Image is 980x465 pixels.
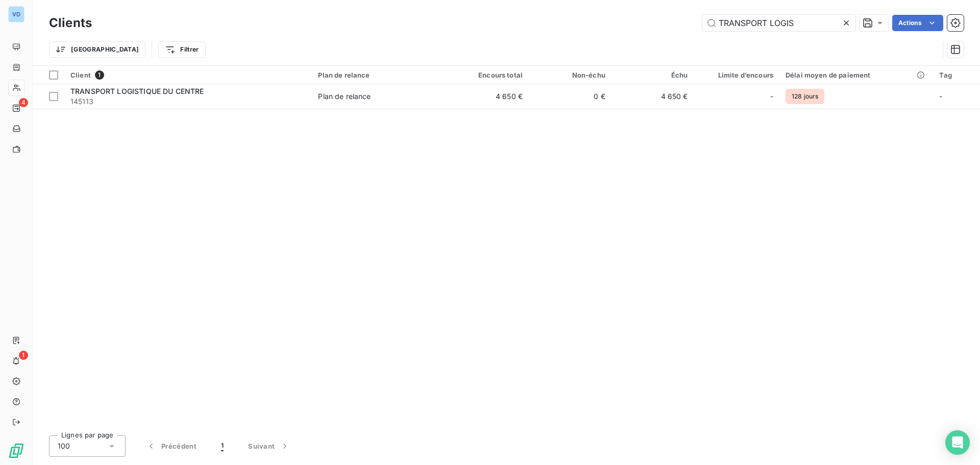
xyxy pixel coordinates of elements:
img: Logo LeanPay [8,443,24,459]
div: Non-échu [535,71,605,79]
a: 4 [8,100,24,116]
div: VD [8,6,24,22]
span: 1 [19,351,28,360]
span: TRANSPORT LOGISTIQUE DU CENTRE [70,87,204,95]
span: 1 [95,70,104,80]
button: Filtrer [158,41,205,58]
span: 128 jours [786,89,824,104]
button: Suivant [236,435,302,457]
td: 4 650 € [446,84,529,109]
span: 145113 [70,96,306,107]
button: [GEOGRAPHIC_DATA] [49,41,145,58]
span: - [770,91,773,102]
div: Encours total [452,71,523,79]
span: - [939,92,942,101]
td: 0 € [529,84,611,109]
div: Open Intercom Messenger [945,430,970,455]
button: Actions [892,15,943,31]
div: Tag [939,71,974,79]
span: 1 [221,441,224,451]
div: Limite d’encours [700,71,773,79]
span: Client [70,71,91,79]
div: Plan de relance [318,71,440,79]
button: 1 [209,435,236,457]
td: 4 650 € [611,84,694,109]
span: 100 [58,441,70,451]
div: Plan de relance [318,91,371,102]
span: 4 [19,98,28,107]
div: Échu [618,71,688,79]
button: Précédent [134,435,209,457]
div: Délai moyen de paiement [786,71,927,79]
input: Rechercher [702,15,855,31]
h3: Clients [49,14,92,32]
